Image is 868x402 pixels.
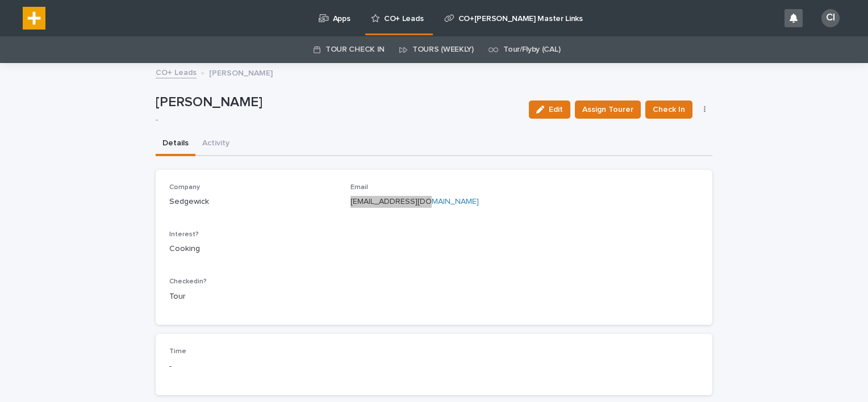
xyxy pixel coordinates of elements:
span: Checkedin? [169,278,207,285]
p: - [169,361,337,372]
span: Email [350,184,368,191]
button: Assign Tourer [575,101,641,119]
a: [EMAIL_ADDRESS][DOMAIN_NAME] [350,198,479,206]
span: Time [169,348,186,355]
span: Interest? [169,231,199,238]
button: Edit [529,101,570,119]
div: CI [821,9,840,27]
button: Check In [645,101,692,119]
p: [PERSON_NAME] [209,66,273,78]
p: [PERSON_NAME] [156,94,520,111]
a: CO+ Leads [156,65,197,78]
span: Edit [549,106,563,114]
p: - [156,115,515,125]
span: Assign Tourer [582,104,633,115]
a: TOURS (WEEKLY) [412,36,474,63]
img: EHnPH8K7S9qrZ1tm0B1b [23,7,45,30]
p: Cooking [169,243,699,255]
p: Tour [169,291,337,303]
button: Details [156,132,195,156]
span: Company [169,184,200,191]
a: TOUR CHECK IN [325,36,385,63]
p: Sedgewick [169,196,337,208]
button: Activity [195,132,236,156]
a: Tour/Flyby (CAL) [503,36,560,63]
span: Check In [653,104,685,115]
